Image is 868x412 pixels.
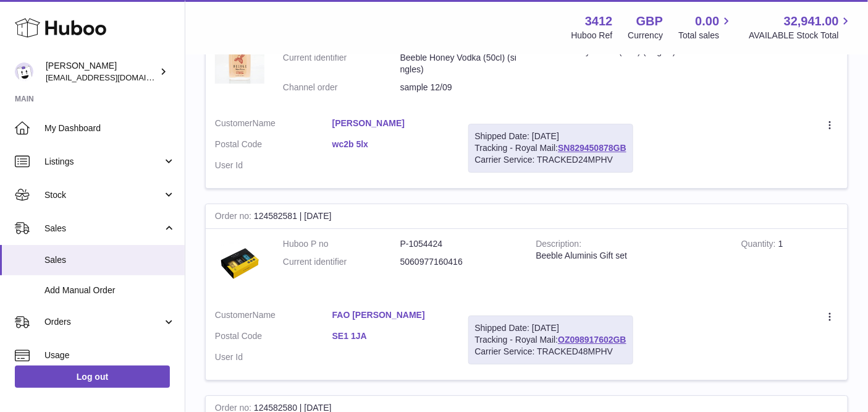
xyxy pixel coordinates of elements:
a: Log out [15,366,170,388]
dd: Beeble Honey Vodka (50cl) (singles) [400,52,518,75]
span: Usage [44,350,175,361]
span: Stock [44,189,162,201]
div: Currency [628,30,664,41]
img: 1755161715.jpg [215,238,264,288]
dd: P-1054424 [400,238,518,250]
dt: Huboo P no [283,238,400,250]
dd: 5060977160416 [400,256,518,268]
a: OZ098917602GB [558,335,626,345]
dt: Current identifier [283,52,400,75]
div: [PERSON_NAME] [46,60,157,84]
div: Beeble Aluminis Gift set [536,250,723,262]
a: FAO [PERSON_NAME] [332,309,450,321]
dt: Current identifier [283,256,400,268]
a: SE1 1JA [332,330,450,342]
td: 1 [732,229,848,300]
dt: Postal Code [215,139,332,153]
dt: Name [215,118,332,132]
strong: 3412 [585,13,613,30]
a: SN829450878GB [558,143,626,153]
a: wc2b 5lx [332,139,450,150]
span: AVAILABLE Stock Total [749,30,853,41]
span: My Dashboard [44,122,175,134]
img: info@beeble.buzz [15,62,33,81]
dt: Channel order [283,82,400,93]
a: [PERSON_NAME] [332,118,450,129]
dt: Postal Code [215,330,332,345]
dt: Name [215,309,332,324]
dd: sample 12/09 [400,82,518,93]
div: Shipped Date: [DATE] [475,322,626,334]
div: Shipped Date: [DATE] [475,131,626,142]
span: 0.00 [696,13,720,30]
span: Customer [215,310,253,320]
span: [EMAIL_ADDRESS][DOMAIN_NAME] [46,72,182,82]
div: Carrier Service: TRACKED24MPHV [475,154,626,166]
strong: Order no [215,211,254,224]
div: Tracking - Royal Mail: [468,124,633,173]
strong: Quantity [741,239,778,252]
strong: Description [536,239,582,252]
strong: GBP [636,13,663,30]
dt: User Id [215,160,332,171]
span: Sales [44,223,162,234]
dt: User Id [215,351,332,363]
div: 124582581 | [DATE] [206,204,848,229]
span: Orders [44,316,162,328]
td: 1 [732,25,848,109]
div: Carrier Service: TRACKED48MPHV [475,346,626,358]
span: Add Manual Order [44,285,175,296]
a: 32,941.00 AVAILABLE Stock Total [749,13,853,41]
img: 1629716527.jpg [215,34,264,84]
span: Total sales [678,30,733,41]
span: Listings [44,156,162,168]
div: Huboo Ref [571,30,613,41]
a: 0.00 Total sales [678,13,733,41]
span: 32,941.00 [784,13,839,30]
span: Customer [215,118,253,128]
div: Tracking - Royal Mail: [468,315,633,364]
span: Sales [44,254,175,266]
